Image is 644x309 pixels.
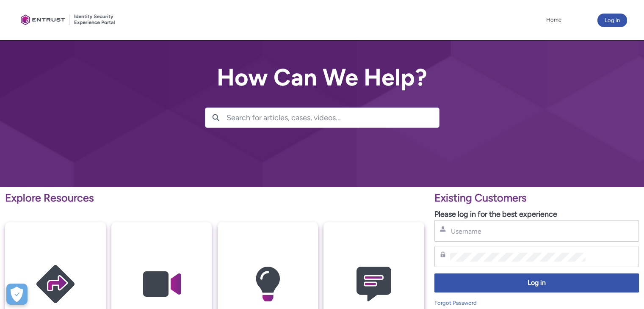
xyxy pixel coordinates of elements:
[6,284,28,305] div: Cookie Preferences
[205,108,227,127] button: Search
[434,300,477,306] a: Forgot Password
[227,108,439,127] input: Search for articles, cases, videos...
[440,278,633,288] span: Log in
[434,209,639,220] p: Please log in for the best experience
[5,190,424,206] p: Explore Resources
[434,273,639,292] button: Log in
[450,227,586,236] input: Username
[434,190,639,206] p: Existing Customers
[597,14,627,27] button: Log in
[205,64,439,91] h2: How Can We Help?
[544,14,564,26] a: Home
[6,284,28,305] button: Open Preferences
